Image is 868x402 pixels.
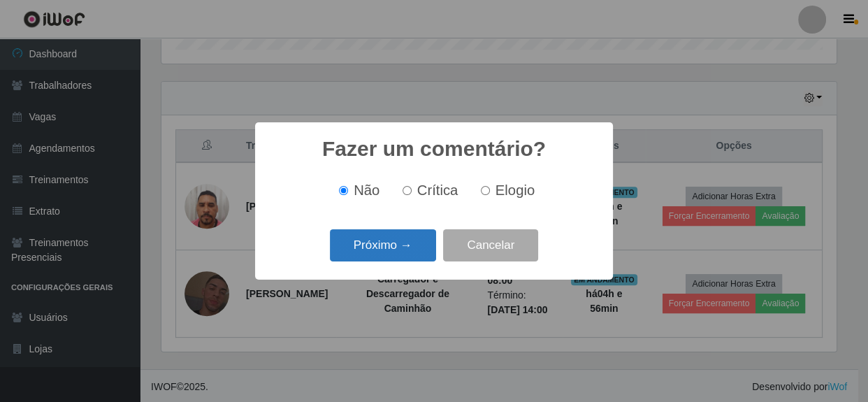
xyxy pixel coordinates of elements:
[481,186,490,195] input: Elogio
[339,186,348,195] input: Não
[443,229,538,262] button: Cancelar
[322,136,546,161] h2: Fazer um comentário?
[496,182,535,198] span: Elogio
[354,182,379,198] span: Não
[417,182,458,198] span: Crítica
[330,229,436,262] button: Próximo →
[403,186,412,195] input: Crítica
